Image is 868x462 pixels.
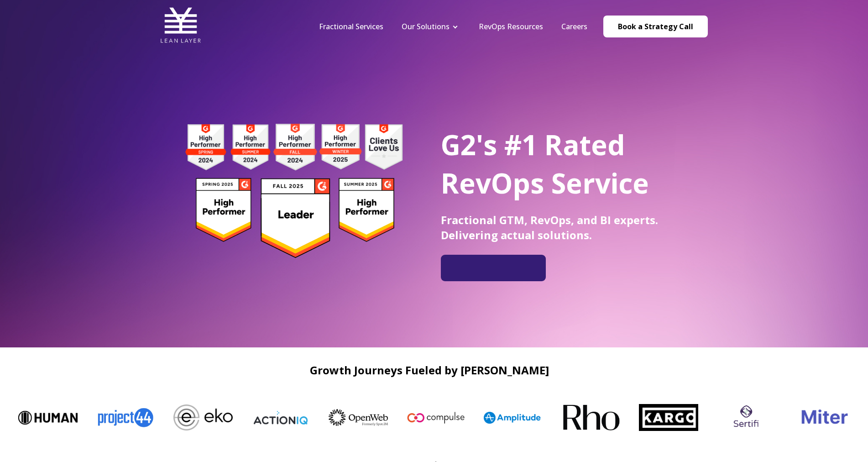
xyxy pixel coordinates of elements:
img: Rho-logo-square [547,388,607,447]
h2: Growth Journeys Fueled by [PERSON_NAME] [9,364,850,376]
a: Careers [561,21,587,31]
iframe: Embedded CTA [445,258,541,278]
img: Compulse [392,402,451,433]
img: Lean Layer Logo [160,5,201,46]
img: sertifi logo [702,400,762,435]
a: RevOps Resources [479,21,543,31]
a: Our Solutions [402,21,450,31]
img: Project44 [82,402,141,433]
img: ActionIQ [237,410,296,425]
img: Human [4,411,63,425]
img: Amplitude [470,412,529,424]
span: Fractional GTM, RevOps, and BI experts. Delivering actual solutions. [441,212,658,242]
img: Kargo [625,404,684,430]
img: OpenWeb [314,409,374,426]
a: Fractional Services [319,21,383,31]
div: Navigation Menu [310,21,596,31]
a: Book a Strategy Call [603,16,708,37]
img: g2 badges [169,121,418,261]
span: G2's #1 Rated RevOps Service [441,126,649,202]
img: miter [780,388,839,447]
img: Eko [159,404,219,430]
